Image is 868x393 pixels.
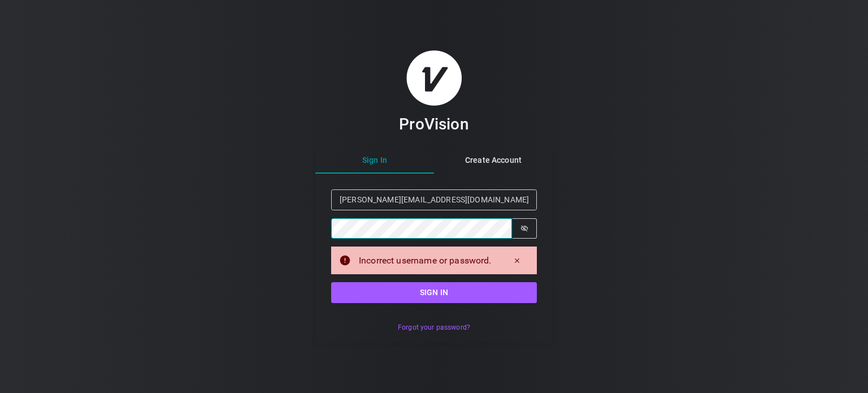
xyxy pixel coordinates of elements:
input: Email [331,189,537,210]
button: Create Account [434,149,553,174]
h3: ProVision [399,114,468,134]
button: Forgot your password? [392,319,476,335]
button: Sign In [315,149,434,174]
button: Dismiss alert [505,253,529,269]
button: Sign in [331,282,537,303]
button: Show password [512,218,537,239]
div: Incorrect username or password. [359,254,497,267]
